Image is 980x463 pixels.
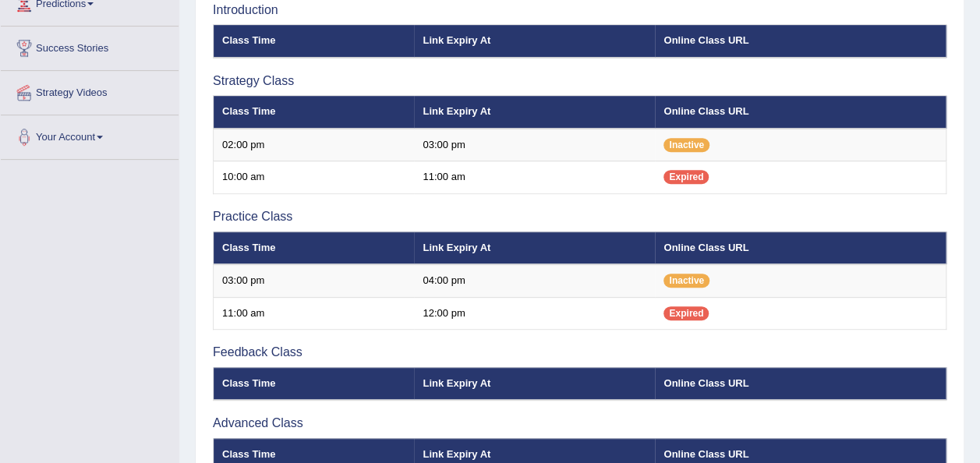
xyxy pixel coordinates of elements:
[663,306,709,320] span: Expired
[414,129,655,161] td: 03:00 pm
[214,161,415,194] td: 10:00 am
[663,138,709,152] span: Inactive
[655,231,946,264] th: Online Class URL
[414,297,655,330] td: 12:00 pm
[414,367,655,400] th: Link Expiry At
[414,161,655,194] td: 11:00 am
[213,345,946,359] h3: Feedback Class
[213,3,946,17] h3: Introduction
[663,274,709,288] span: Inactive
[655,96,946,129] th: Online Class URL
[663,170,709,184] span: Expired
[1,115,179,154] a: Your Account
[414,231,655,264] th: Link Expiry At
[655,25,946,58] th: Online Class URL
[214,129,415,161] td: 02:00 pm
[214,264,415,297] td: 03:00 pm
[213,74,946,88] h3: Strategy Class
[214,96,415,129] th: Class Time
[214,297,415,330] td: 11:00 am
[213,210,946,224] h3: Practice Class
[414,25,655,58] th: Link Expiry At
[414,264,655,297] td: 04:00 pm
[414,96,655,129] th: Link Expiry At
[1,27,179,65] a: Success Stories
[1,71,179,110] a: Strategy Videos
[214,367,415,400] th: Class Time
[214,231,415,264] th: Class Time
[213,416,946,430] h3: Advanced Class
[655,367,946,400] th: Online Class URL
[214,25,415,58] th: Class Time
